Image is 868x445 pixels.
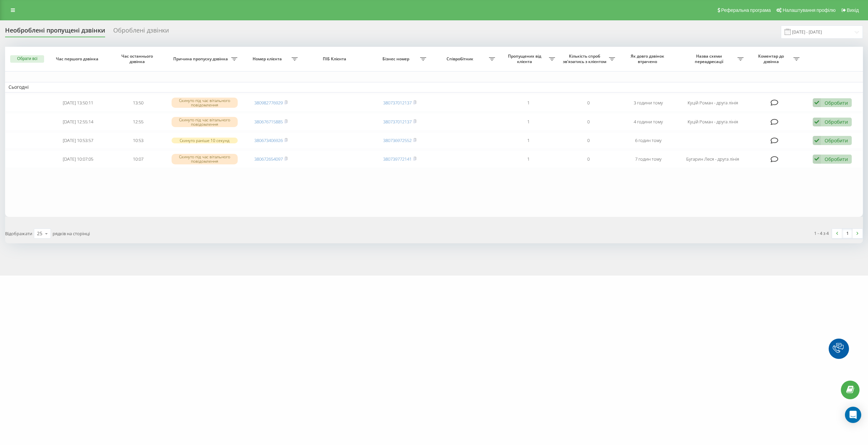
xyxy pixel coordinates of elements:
[498,94,558,112] td: 1
[172,138,238,143] div: Скинуто раніше 10 секунд
[108,150,168,168] td: 10:07
[108,132,168,149] td: 10:53
[172,154,238,164] div: Скинуто під час вітального повідомлення
[114,54,162,64] span: Час останнього дзвінка
[308,56,363,62] span: ПІБ Клієнта
[562,54,609,64] span: Кількість спроб зв'язатись з клієнтом
[244,56,292,62] span: Номер клієнта
[558,150,618,168] td: 0
[618,150,678,168] td: 7 годин тому
[113,27,169,37] div: Оброблені дзвінки
[10,55,44,63] button: Обрати всі
[108,113,168,131] td: 12:55
[618,132,678,149] td: 6 годин тому
[48,150,108,168] td: [DATE] 10:07:05
[498,113,558,131] td: 1
[254,119,283,125] a: 380676715885
[721,7,771,13] span: Реферальна програма
[54,56,102,62] span: Час першого дзвінка
[254,137,283,143] a: 380673406926
[682,54,737,64] span: Назва схеми переадресації
[172,98,238,108] div: Скинуто під час вітального повідомлення
[172,117,238,127] div: Скинуто під час вітального повідомлення
[433,56,489,62] span: Співробітник
[383,100,412,106] a: 380737012137
[172,56,231,62] span: Причина пропуску дзвінка
[254,156,283,162] a: 380672654097
[625,54,672,64] span: Як довго дзвінок втрачено
[678,94,747,112] td: Куцій Роман - друга лінія
[498,132,558,149] td: 1
[558,113,618,131] td: 0
[383,156,412,162] a: 380739772141
[825,137,848,144] div: Обробити
[825,100,848,106] div: Обробити
[48,113,108,131] td: [DATE] 12:55:14
[783,7,835,13] span: Налаштування профілю
[814,230,829,237] div: 1 - 4 з 4
[5,230,32,237] span: Відображати
[845,407,861,423] div: Open Intercom Messenger
[383,137,412,143] a: 380736972552
[48,94,108,112] td: [DATE] 13:50:11
[678,113,747,131] td: Куцій Роман - друга лінія
[5,27,105,37] div: Необроблені пропущені дзвінки
[558,94,618,112] td: 0
[53,230,90,237] span: рядків на сторінці
[498,150,558,168] td: 1
[618,94,678,112] td: 3 години тому
[750,54,793,64] span: Коментар до дзвінка
[5,82,863,92] td: Сьогодні
[558,132,618,149] td: 0
[373,56,420,62] span: Бізнес номер
[678,150,747,168] td: Бугарин Леся - друга лінія
[502,54,549,64] span: Пропущених від клієнта
[48,132,108,149] td: [DATE] 10:53:57
[847,7,859,13] span: Вихід
[842,229,852,238] a: 1
[825,156,848,162] div: Обробити
[37,230,42,237] div: 25
[383,119,412,125] a: 380737012137
[825,119,848,125] div: Обробити
[618,113,678,131] td: 4 години тому
[108,94,168,112] td: 13:50
[254,100,283,106] a: 380982776929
